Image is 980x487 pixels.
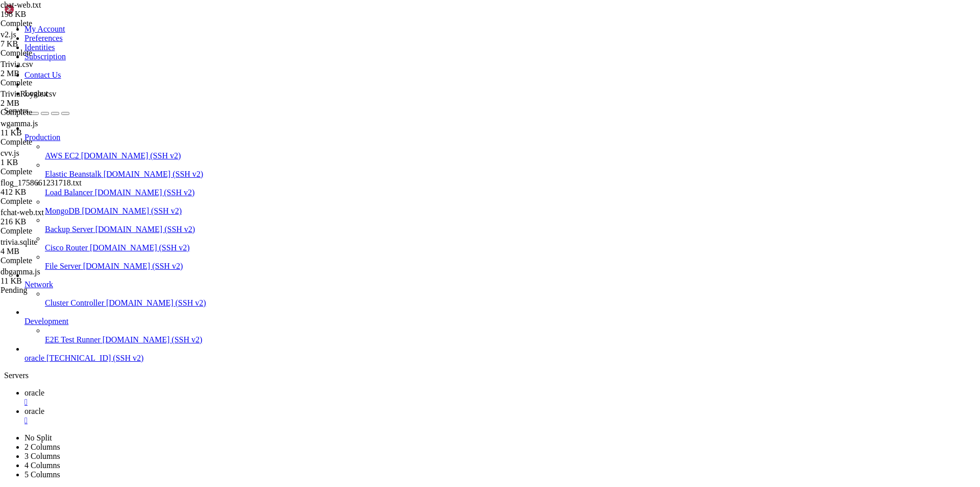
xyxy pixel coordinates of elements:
x-row: Last login: [DATE] from [TECHNICAL_ID] [4,265,847,273]
x-row: Expanded Security Maintenance for Infrastructure is not enabled. [4,160,847,169]
div: Complete [1,19,103,28]
x-row: Welcome to Ubuntu 20.04.6 LTS (GNU/Linux 5.15.0-1081-oracle aarch64) [4,4,847,13]
div: Complete [1,226,103,236]
span: TriviaRoyale.csv [1,89,103,108]
div: 2 MB [1,69,103,78]
div: Complete [1,167,103,176]
div: 7 KB [1,39,103,49]
x-row: * Documentation: [URL][DOMAIN_NAME] [4,21,847,30]
span: flog_1758661231718.txt [1,178,82,187]
x-row: [URL][DOMAIN_NAME] [4,213,847,221]
x-row: Usage of /: 20.9% of 44.96GB Users logged in: 0 [4,82,847,91]
div: 11 KB [1,128,103,137]
span: trivia.sqlite [1,238,103,256]
div: Complete [1,256,103,265]
div: 4 MB [1,247,103,256]
x-row: 41 additional security updates can be applied with ESM Infra. [4,195,847,204]
div: Pending [1,286,103,295]
x-row: System information as of [DATE] [4,56,847,65]
span: ubuntu@instance-20250914-1518 [4,273,122,282]
span: Trivia.csv [1,60,103,78]
span: chat-web.txt [1,1,41,9]
div: Complete [1,197,103,206]
x-row: For more details see: [4,134,847,143]
x-row: * Support: [URL][DOMAIN_NAME] [4,39,847,48]
x-row: New release '22.04.5 LTS' available. [4,230,847,239]
span: Trivia.csv [1,60,33,68]
div: 412 KB [1,188,103,197]
span: fchat-web.txt [1,208,44,217]
x-row: 0 updates can be applied immediately. [4,178,847,187]
span: flog_1758661231718.txt [1,178,103,197]
div: Complete [1,108,103,117]
span: dbgamma.js [1,267,40,276]
x-row: : $ [4,273,847,282]
x-row: Learn more about enabling ESM Infra service for Ubuntu 20.04 at [4,204,847,213]
x-row: System load: 0.05 Processes: 193 [4,74,847,82]
x-row: * Management: [URL][DOMAIN_NAME] [4,30,847,39]
div: 198 KB [1,10,103,19]
div: 1 KB [1,158,103,167]
span: ~ [127,273,131,282]
span: v2.js [1,30,103,49]
span: wgamma.js [1,119,38,128]
div: Complete [1,49,103,58]
span: chat-web.txt [1,1,103,19]
x-row: * Ubuntu 20.04 LTS Focal Fossa has reached its end of standard support on 31 Ma [4,117,847,126]
span: v2.js [1,30,16,39]
x-row: [URL][DOMAIN_NAME] [4,143,847,152]
span: cvv.js [1,149,19,157]
span: dbgamma.js [1,267,103,286]
div: Complete [1,137,103,147]
div: (33, 31) [146,273,150,282]
span: fchat-web.txt [1,208,103,226]
span: cvv.js [1,149,103,167]
div: 11 KB [1,276,103,286]
div: Complete [1,78,103,87]
x-row: Swap usage: 0% [4,100,847,108]
div: 2 MB [1,99,103,108]
span: TriviaRoyale.csv [1,89,56,98]
x-row: Memory usage: 30% IPv4 address for enp0s6: [TECHNICAL_ID] [4,91,847,100]
span: wgamma.js [1,119,103,137]
div: 216 KB [1,217,103,226]
span: trivia.sqlite [1,238,37,246]
x-row: Run 'do-release-upgrade' to upgrade to it. [4,239,847,247]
